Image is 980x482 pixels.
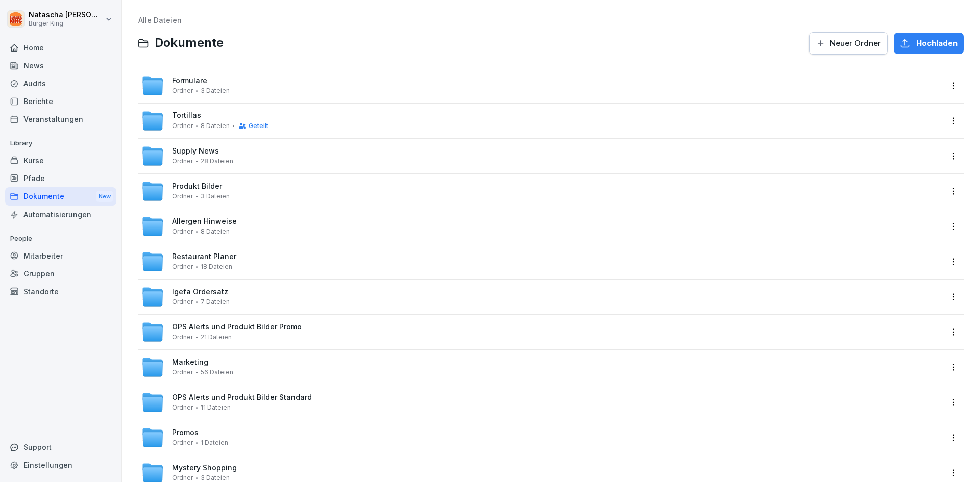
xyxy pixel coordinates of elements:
span: Ordner [172,439,193,446]
a: DokumenteNew [5,187,116,206]
a: Home [5,39,116,57]
span: Ordner [172,334,193,341]
a: Veranstaltungen [5,110,116,128]
a: Standorte [5,283,116,300]
a: Audits [5,74,116,92]
span: 56 Dateien [201,369,233,376]
span: Ordner [172,158,193,165]
a: Berichte [5,92,116,110]
span: Ordner [172,369,193,376]
a: FormulareOrdner3 Dateien [141,74,942,97]
a: MarketingOrdner56 Dateien [141,356,942,378]
span: Ordner [172,298,193,306]
span: Restaurant Planer [172,252,236,261]
p: Library [5,135,116,151]
a: TortillasOrdner8 DateienGeteilt [141,110,942,132]
a: Produkt BilderOrdner3 Dateien [141,180,942,202]
span: Produkt Bilder [172,182,222,191]
a: Einstellungen [5,456,116,474]
a: Supply NewsOrdner28 Dateien [141,145,942,167]
span: Tortillas [172,111,201,120]
span: OPS Alerts und Produkt Bilder Promo [172,323,302,332]
p: People [5,231,116,247]
a: Gruppen [5,265,116,283]
span: 3 Dateien [201,474,230,481]
div: New [96,191,113,202]
span: Ordner [172,263,193,270]
span: Promos [172,428,199,437]
span: Ordner [172,87,193,94]
a: Automatisierungen [5,206,116,223]
span: Mystery Shopping [172,464,237,472]
span: 3 Dateien [201,193,230,200]
span: Ordner [172,404,193,411]
a: News [5,57,116,74]
button: Hochladen [894,33,964,54]
span: Hochladen [916,38,958,49]
a: OPS Alerts und Produkt Bilder StandardOrdner11 Dateien [141,391,942,414]
a: OPS Alerts und Produkt Bilder PromoOrdner21 Dateien [141,321,942,343]
span: Supply News [172,147,219,156]
span: Neuer Ordner [830,38,881,49]
span: Ordner [172,228,193,235]
span: Igefa Ordersatz [172,288,228,296]
a: Alle Dateien [138,16,182,24]
span: 11 Dateien [201,404,231,411]
p: Burger King [29,20,103,27]
span: 28 Dateien [201,158,233,165]
a: Pfade [5,169,116,187]
div: Support [5,438,116,456]
a: Igefa OrdersatzOrdner7 Dateien [141,286,942,308]
a: Mitarbeiter [5,247,116,265]
span: Allergen Hinweise [172,217,237,226]
span: Marketing [172,358,208,367]
a: PromosOrdner1 Dateien [141,426,942,449]
span: 21 Dateien [201,334,232,341]
span: Ordner [172,193,193,200]
span: 8 Dateien [201,228,230,235]
a: Restaurant PlanerOrdner18 Dateien [141,250,942,273]
a: Kurse [5,151,116,169]
span: Dokumente [155,36,224,50]
span: Ordner [172,474,193,481]
span: Geteilt [249,122,268,130]
p: Natascha [PERSON_NAME] [29,11,103,19]
span: OPS Alerts und Produkt Bilder Standard [172,393,312,402]
span: 7 Dateien [201,298,230,306]
span: 3 Dateien [201,87,230,94]
span: 8 Dateien [201,122,230,130]
a: Allergen HinweiseOrdner8 Dateien [141,215,942,238]
div: Dokumente [5,187,116,206]
span: 18 Dateien [201,263,232,270]
span: Formulare [172,77,207,85]
span: Ordner [172,122,193,130]
button: Neuer Ordner [809,32,888,55]
span: 1 Dateien [201,439,228,446]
